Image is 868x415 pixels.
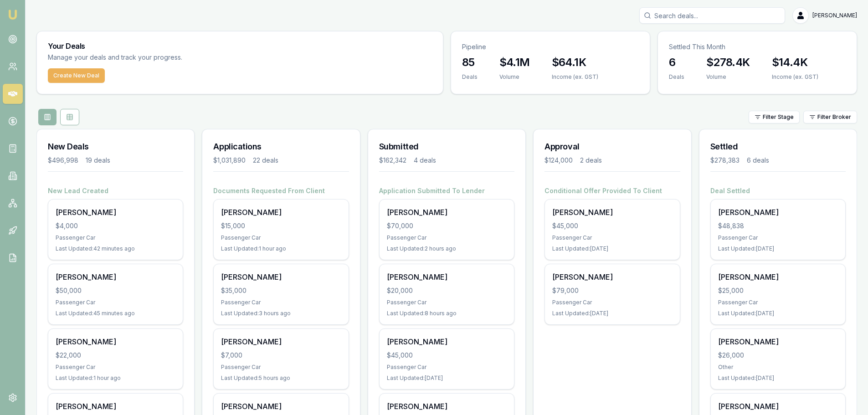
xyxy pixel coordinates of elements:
div: $26,000 [718,351,838,360]
p: Settled This Month [669,42,846,51]
h3: $14.4K [772,55,818,70]
h4: Deal Settled [710,186,846,195]
div: 2 deals [580,156,602,165]
div: $79,000 [552,286,672,295]
div: Last Updated: 1 hour ago [56,374,175,382]
div: $35,000 [221,286,341,295]
div: Last Updated: 8 hours ago [387,310,507,317]
div: Deals [669,73,684,81]
span: Filter Broker [817,113,851,121]
h3: Applications [213,140,349,153]
div: Passenger Car [718,234,838,241]
div: Passenger Car [56,234,175,241]
div: Passenger Car [552,299,672,306]
div: Passenger Car [387,299,507,306]
div: Passenger Car [56,299,175,306]
div: [PERSON_NAME] [718,401,838,412]
h3: Approval [544,140,680,153]
h3: $64.1K [552,55,598,70]
div: Volume [499,73,530,81]
div: [PERSON_NAME] [56,272,175,282]
div: Last Updated: [DATE] [718,310,838,317]
button: Filter Broker [803,111,857,123]
h4: Application Submitted To Lender [379,186,514,195]
p: Pipeline [462,42,639,51]
p: Manage your deals and track your progress. [48,52,281,63]
img: emu-icon-u.png [7,9,18,20]
h3: 85 [462,55,478,70]
div: 4 deals [414,156,436,165]
h3: $4.1M [499,55,530,70]
button: Create New Deal [48,68,105,83]
input: Search deals [639,7,785,24]
div: [PERSON_NAME] [387,272,507,282]
div: $278,383 [710,156,740,165]
h3: Your Deals [48,42,432,50]
div: $45,000 [552,221,672,231]
div: Deals [462,73,478,81]
div: 6 deals [747,156,769,165]
div: $50,000 [56,286,175,295]
h4: Documents Requested From Client [213,186,349,195]
div: [PERSON_NAME] [718,272,838,282]
div: $20,000 [387,286,507,295]
div: $48,838 [718,221,838,231]
div: Last Updated: 5 hours ago [221,374,341,382]
div: Other [718,364,838,371]
div: $496,998 [48,156,78,165]
div: Last Updated: [DATE] [552,245,672,252]
div: [PERSON_NAME] [387,207,507,218]
div: $15,000 [221,221,341,231]
h3: 6 [669,55,684,70]
div: Last Updated: 45 minutes ago [56,310,175,317]
div: $45,000 [387,351,507,360]
h4: Conditional Offer Provided To Client [544,186,680,195]
div: [PERSON_NAME] [56,336,175,347]
div: $124,000 [544,156,573,165]
div: Last Updated: [DATE] [387,374,507,382]
div: Last Updated: 3 hours ago [221,310,341,317]
div: [PERSON_NAME] [718,207,838,218]
div: [PERSON_NAME] [221,207,341,218]
div: $22,000 [56,351,175,360]
span: [PERSON_NAME] [812,12,857,19]
div: Last Updated: 42 minutes ago [56,245,175,252]
div: [PERSON_NAME] [387,401,507,412]
div: Passenger Car [552,234,672,241]
h4: New Lead Created [48,186,183,195]
div: Last Updated: 1 hour ago [221,245,341,252]
h3: Settled [710,140,846,153]
div: Income (ex. GST) [772,73,818,81]
div: Last Updated: [DATE] [552,310,672,317]
div: $4,000 [56,221,175,231]
div: $25,000 [718,286,838,295]
div: $70,000 [387,221,507,231]
div: Last Updated: [DATE] [718,374,838,382]
div: [PERSON_NAME] [387,336,507,347]
div: Income (ex. GST) [552,73,598,81]
h3: New Deals [48,140,183,153]
div: Passenger Car [718,299,838,306]
div: Passenger Car [221,364,341,371]
div: $162,342 [379,156,406,165]
div: $1,031,890 [213,156,246,165]
div: 19 deals [86,156,110,165]
div: [PERSON_NAME] [552,207,672,218]
button: Filter Stage [749,111,800,123]
div: [PERSON_NAME] [56,207,175,218]
div: $7,000 [221,351,341,360]
h3: Submitted [379,140,514,153]
div: [PERSON_NAME] [718,336,838,347]
div: [PERSON_NAME] [221,336,341,347]
div: Passenger Car [387,234,507,241]
div: Last Updated: [DATE] [718,245,838,252]
div: [PERSON_NAME] [56,401,175,412]
div: [PERSON_NAME] [221,401,341,412]
div: Passenger Car [221,299,341,306]
div: [PERSON_NAME] [552,272,672,282]
span: Filter Stage [763,113,794,121]
div: Passenger Car [387,364,507,371]
h3: $278.4K [706,55,750,70]
div: Last Updated: 2 hours ago [387,245,507,252]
